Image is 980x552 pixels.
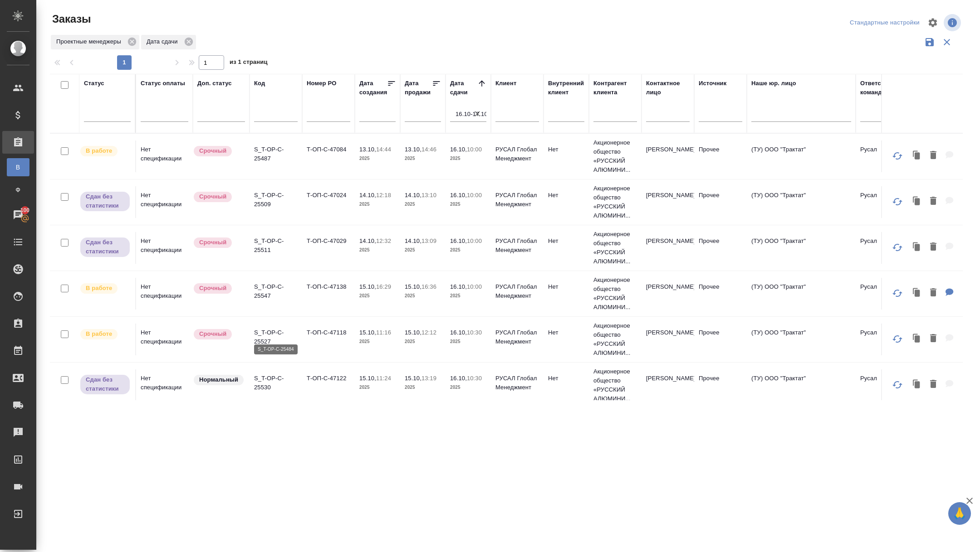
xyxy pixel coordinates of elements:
[908,146,926,165] button: Клонировать
[699,79,726,88] div: Источник
[193,282,245,295] div: Выставляется автоматически, если на указанный объем услуг необходимо больше времени в стандартном...
[887,191,908,213] button: Обновить
[79,282,131,295] div: Выставляет ПМ после принятия заказа от КМа
[359,200,396,209] p: 2025
[593,79,637,97] div: Контрагент клиента
[450,192,467,199] p: 16.10,
[359,79,387,97] div: Дата создания
[450,79,477,97] div: Дата сдачи
[56,37,124,46] p: Проектные менеджеры
[908,238,926,257] button: Клонировать
[51,35,139,49] div: Проектные менеджеры
[548,328,584,337] p: Нет
[856,369,908,401] td: Русал
[548,374,584,383] p: Нет
[450,237,467,244] p: 16.10,
[302,232,355,264] td: Т-ОП-С-47029
[141,79,185,88] div: Статус оплаты
[467,192,482,199] p: 10:00
[593,367,637,403] p: Акционерное общество «РУССКИЙ АЛЮМИНИ...
[642,369,694,401] td: [PERSON_NAME]
[359,337,396,346] p: 2025
[230,57,268,70] span: из 1 страниц
[199,329,226,339] p: Срочный
[302,186,355,218] td: Т-ОП-С-47024
[593,138,637,174] p: Акционерное общество «РУССКИЙ АЛЮМИНИ...
[450,154,486,163] p: 2025
[359,246,396,255] p: 2025
[359,154,396,163] p: 2025
[926,284,941,302] button: Удалить
[421,283,436,290] p: 16:36
[359,146,376,153] p: 13.10,
[79,328,131,340] div: Выставляет ПМ после принятия заказа от КМа
[359,375,376,382] p: 15.10,
[860,79,905,97] div: Ответственная команда
[887,145,908,167] button: Обновить
[376,192,391,199] p: 12:18
[926,238,941,257] button: Удалить
[405,192,421,199] p: 14.10,
[193,191,245,203] div: Выставляется автоматически, если на указанный объем услуг необходимо больше времени в стандартном...
[7,158,29,176] a: В
[926,146,941,165] button: Удалить
[747,186,856,218] td: (ТУ) ООО "Трактат"
[421,375,436,382] p: 13:19
[50,12,91,26] span: Заказы
[642,140,694,172] td: [PERSON_NAME]
[86,238,124,256] p: Сдан без статистики
[908,192,926,211] button: Клонировать
[376,283,391,290] p: 16:29
[254,374,298,392] p: S_T-OP-C-25530
[944,14,963,31] span: Посмотреть информацию
[86,329,112,339] p: В работе
[254,191,298,209] p: S_T-OP-C-25509
[199,238,226,247] p: Срочный
[908,375,926,394] button: Клонировать
[405,375,421,382] p: 15.10,
[86,146,112,155] p: В работе
[199,192,226,201] p: Срочный
[948,502,971,525] button: 🙏
[193,374,245,386] div: Статус по умолчанию для стандартных заказов
[359,192,376,199] p: 14.10,
[302,278,355,310] td: Т-ОП-С-47138
[952,504,967,523] span: 🙏
[2,203,34,226] a: 100
[376,237,391,244] p: 12:32
[450,291,486,300] p: 2025
[548,191,584,200] p: Нет
[11,185,25,194] span: Ф
[926,329,941,348] button: Удалить
[694,186,747,218] td: Прочее
[450,146,467,153] p: 16.10,
[359,383,396,392] p: 2025
[922,12,944,34] span: Настроить таблицу
[193,145,245,157] div: Выставляется автоматически, если на указанный объем услуг необходимо больше времени в стандартном...
[450,383,486,392] p: 2025
[405,237,421,244] p: 14.10,
[908,284,926,302] button: Клонировать
[856,278,908,310] td: Русал
[199,284,226,293] p: Срочный
[694,232,747,264] td: Прочее
[926,192,941,211] button: Удалить
[405,246,441,255] p: 2025
[199,146,226,155] p: Срочный
[495,145,539,163] p: РУСАЛ Глобал Менеджмент
[86,284,112,293] p: В работе
[467,375,482,382] p: 10:30
[254,145,298,163] p: S_T-OP-C-25487
[646,79,690,97] div: Контактное лицо
[11,163,25,172] span: В
[747,232,856,264] td: (ТУ) ООО "Трактат"
[747,140,856,172] td: (ТУ) ООО "Трактат"
[887,237,908,258] button: Обновить
[421,146,436,153] p: 14:46
[79,237,131,258] div: Выставляет ПМ, когда заказ сдан КМу, но начисления еще не проведены
[405,283,421,290] p: 15.10,
[856,140,908,172] td: Русал
[141,35,196,49] div: Дата сдачи
[856,324,908,355] td: Русал
[495,282,539,300] p: РУСАЛ Глобал Менеджмент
